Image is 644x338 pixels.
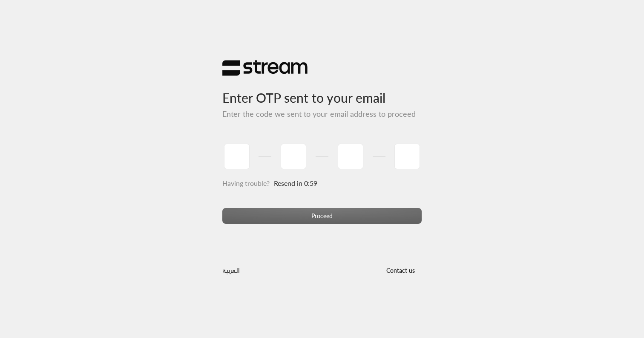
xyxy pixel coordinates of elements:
[222,263,240,278] a: العربية
[379,267,422,274] a: Contact us
[274,179,317,187] span: Resend in 0:59
[222,110,422,119] h5: Enter the code we sent to your email address to proceed
[222,76,422,106] h3: Enter OTP sent to your email
[222,60,308,76] img: Stream Logo
[222,179,270,187] span: Having trouble?
[379,263,422,278] button: Contact us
